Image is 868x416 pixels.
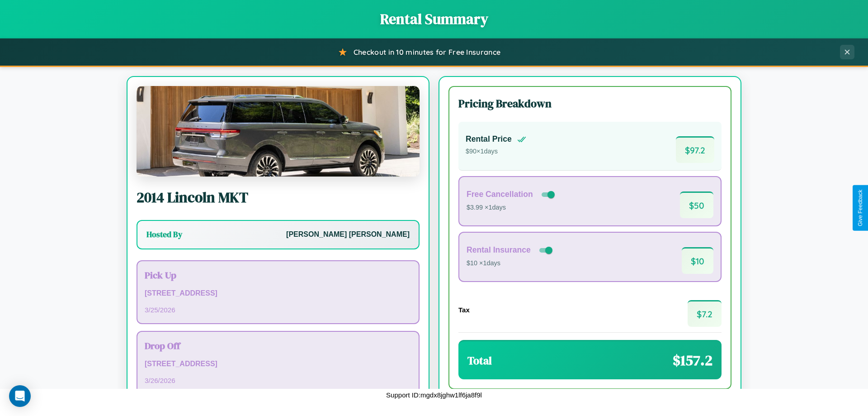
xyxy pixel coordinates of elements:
[673,350,712,370] span: $ 157.2
[145,339,411,352] h3: Drop Off
[688,300,722,327] span: $ 7.2
[458,96,722,111] h3: Pricing Breakdown
[466,134,512,144] h4: Rental Price
[146,229,182,240] h3: Hosted By
[145,304,411,316] p: 3 / 25 / 2026
[145,358,411,371] p: [STREET_ADDRESS]
[857,190,863,226] div: Give Feedback
[467,202,557,214] p: $3.99 × 1 days
[386,389,482,401] p: Support ID: mgdx8jghw1lf6ja8f9l
[145,374,411,387] p: 3 / 26 / 2026
[354,48,500,57] span: Checkout in 10 minutes for Free Insurance
[467,190,533,199] h4: Free Cancellation
[137,86,420,177] img: Lincoln MKT
[458,306,470,314] h4: Tax
[145,287,411,300] p: [STREET_ADDRESS]
[145,268,411,282] h3: Pick Up
[9,385,31,407] div: Open Intercom Messenger
[466,146,526,158] p: $ 90 × 1 days
[467,353,492,368] h3: Total
[137,187,420,207] h2: 2014 Lincoln MKT
[680,191,713,218] span: $ 50
[9,9,859,29] h1: Rental Summary
[286,228,410,241] p: [PERSON_NAME] [PERSON_NAME]
[467,245,531,255] h4: Rental Insurance
[682,247,713,274] span: $ 10
[467,258,554,269] p: $10 × 1 days
[676,136,714,163] span: $ 97.2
